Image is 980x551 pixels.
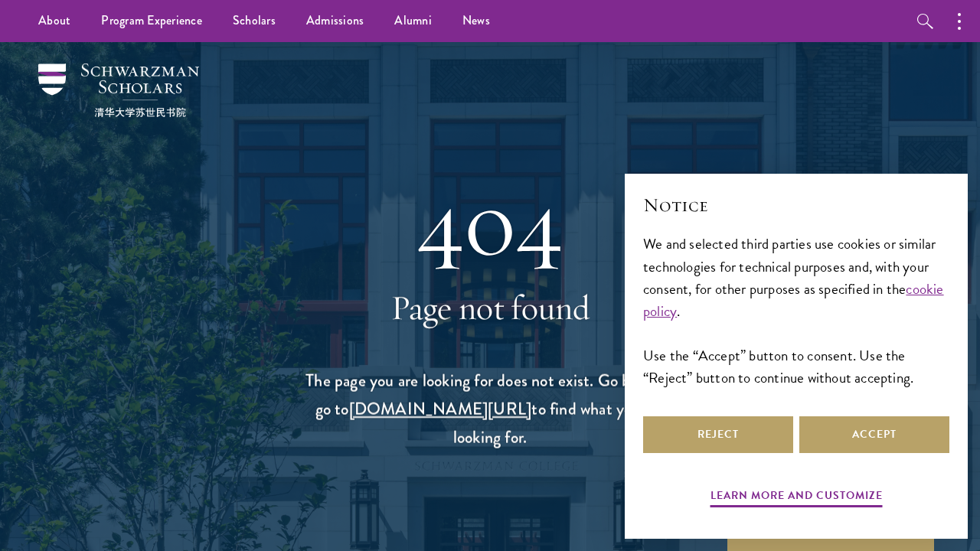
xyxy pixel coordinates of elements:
img: Schwarzman Scholars [38,64,199,117]
a: cookie policy [643,278,944,322]
button: Learn more and customize [710,486,883,510]
div: We and selected third parties use cookies or similar technologies for technical purposes and, wit... [643,233,949,388]
h1: Page not found [302,286,678,329]
p: The page you are looking for does not exist. Go back, or go to to find what you are looking for. [302,367,678,452]
h2: Notice [643,192,949,218]
button: Reject [643,416,793,453]
a: [DOMAIN_NAME][URL] [349,396,532,422]
div: 404 [302,184,678,263]
button: Accept [799,416,949,453]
